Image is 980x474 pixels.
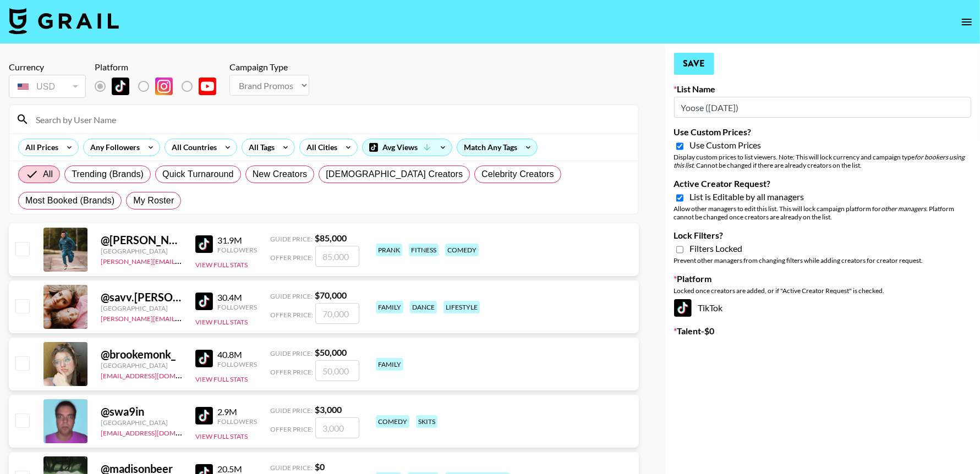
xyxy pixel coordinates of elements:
[674,273,971,284] label: Platform
[444,301,480,313] div: lifestyle
[195,293,213,310] img: TikTok
[253,168,308,181] span: New Creators
[270,368,313,376] span: Offer Price:
[195,350,213,367] img: TikTok
[674,205,971,221] div: Allow other managers to edit this list. This will lock campaign platform for . Platform cannot be...
[95,75,225,98] div: List locked to TikTok.
[956,11,978,33] button: open drawer
[101,418,182,427] div: [GEOGRAPHIC_DATA]
[270,406,313,415] span: Guide Price:
[72,168,144,181] span: Trending (Brands)
[270,425,313,433] span: Offer Price:
[133,194,174,207] span: My Roster
[217,360,257,368] div: Followers
[217,303,257,311] div: Followers
[270,235,313,243] span: Guide Price:
[9,62,86,73] div: Currency
[195,375,248,383] button: View Full Stats
[674,153,971,169] div: Display custom prices to list viewers. Note: This will lock currency and campaign type . Cannot b...
[217,246,257,254] div: Followers
[165,139,219,156] div: All Countries
[101,361,182,370] div: [GEOGRAPHIC_DATA]
[29,111,632,128] input: Search by User Name
[300,139,340,156] div: All Cities
[674,286,971,295] div: Locked once creators are added, or if "Active Creator Request" is checked.
[376,358,403,371] div: family
[674,299,971,317] div: TikTok
[481,168,554,181] span: Celebrity Creators
[270,349,313,357] span: Guide Price:
[376,415,409,428] div: comedy
[101,370,211,380] a: [EMAIL_ADDRESS][DOMAIN_NAME]
[315,290,347,300] strong: $ 70,000
[101,405,182,418] div: @ swa9in
[101,290,182,304] div: @ savv.[PERSON_NAME]
[270,311,313,319] span: Offer Price:
[315,404,342,415] strong: $ 3,000
[457,139,537,156] div: Match Any Tags
[195,432,248,440] button: View Full Stats
[101,255,264,266] a: [PERSON_NAME][EMAIL_ADDRESS][DOMAIN_NAME]
[101,233,182,247] div: @ [PERSON_NAME].[PERSON_NAME]
[101,304,182,312] div: [GEOGRAPHIC_DATA]
[315,360,359,381] input: 50,000
[690,140,762,151] span: Use Custom Prices
[95,62,225,73] div: Platform
[690,243,743,254] span: Filters Locked
[674,178,971,189] label: Active Creator Request?
[101,312,264,323] a: [PERSON_NAME][EMAIL_ADDRESS][DOMAIN_NAME]
[195,261,248,269] button: View Full Stats
[101,427,211,437] a: [EMAIL_ADDRESS][DOMAIN_NAME]
[270,292,313,300] span: Guide Price:
[315,246,359,267] input: 85,000
[674,230,971,241] label: Lock Filters?
[674,84,971,95] label: List Name
[270,464,313,472] span: Guide Price:
[315,233,347,243] strong: $ 85,000
[882,205,927,213] em: other managers
[217,235,257,246] div: 31.9M
[9,8,119,34] img: Grail Talent
[217,417,257,426] div: Followers
[315,303,359,324] input: 70,000
[19,139,61,156] div: All Prices
[199,78,216,95] img: YouTube
[445,244,479,256] div: comedy
[9,73,86,100] div: Currency is locked to USD
[674,53,714,75] button: Save
[195,235,213,253] img: TikTok
[363,139,452,156] div: Avg Views
[112,78,129,95] img: TikTok
[326,168,463,181] span: [DEMOGRAPHIC_DATA] Creators
[25,194,114,207] span: Most Booked (Brands)
[674,153,965,169] em: for bookers using this list
[217,349,257,360] div: 40.8M
[416,415,437,428] div: skits
[410,301,437,313] div: dance
[674,326,971,337] label: Talent - $ 0
[217,292,257,303] div: 30.4M
[84,139,142,156] div: Any Followers
[195,318,248,326] button: View Full Stats
[674,299,692,317] img: TikTok
[217,406,257,417] div: 2.9M
[101,348,182,361] div: @ brookemonk_
[409,244,439,256] div: fitness
[674,256,971,264] div: Prevent other managers from changing filters while adding creators for creator request.
[690,191,804,202] span: List is Editable by all managers
[43,168,53,181] span: All
[376,244,402,256] div: prank
[674,126,971,137] label: Use Custom Prices?
[101,247,182,255] div: [GEOGRAPHIC_DATA]
[155,78,173,95] img: Instagram
[376,301,403,313] div: family
[162,168,234,181] span: Quick Turnaround
[11,77,84,96] div: USD
[315,461,325,472] strong: $ 0
[242,139,277,156] div: All Tags
[315,347,347,357] strong: $ 50,000
[315,417,359,438] input: 3,000
[229,62,309,73] div: Campaign Type
[195,407,213,425] img: TikTok
[270,253,313,262] span: Offer Price:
